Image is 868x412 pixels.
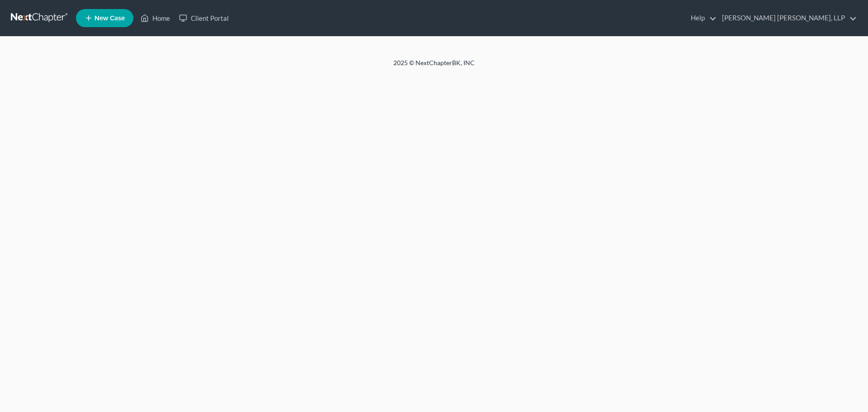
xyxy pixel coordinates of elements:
[136,10,175,26] a: Home
[76,9,133,27] new-legal-case-button: New Case
[686,10,717,26] a: Help
[176,58,692,75] div: 2025 © NextChapterBK, INC
[717,10,857,26] a: [PERSON_NAME] [PERSON_NAME], LLP
[175,10,233,26] a: Client Portal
